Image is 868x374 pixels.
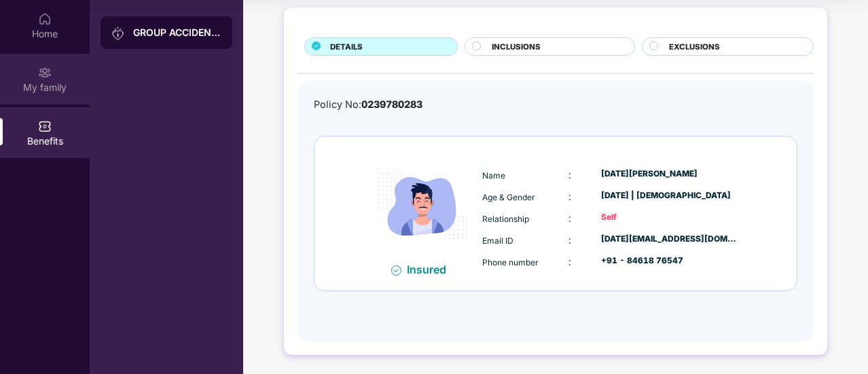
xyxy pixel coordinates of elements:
[492,41,541,53] span: INCLUSIONS
[482,214,529,224] span: Relationship
[314,97,422,113] div: Policy No:
[601,211,741,224] div: Self
[568,169,571,181] span: :
[601,189,741,202] div: [DATE] | [DEMOGRAPHIC_DATA]
[568,234,571,246] span: :
[407,263,454,276] div: Insured
[361,98,422,110] span: 0239780283
[601,168,741,181] div: [DATE][PERSON_NAME]
[669,41,720,53] span: EXCLUSIONS
[111,26,125,40] img: svg+xml;base64,PHN2ZyB3aWR0aD0iMjAiIGhlaWdodD0iMjAiIHZpZXdCb3g9IjAgMCAyMCAyMCIgZmlsbD0ibm9uZSIgeG...
[482,257,539,267] span: Phone number
[482,192,535,202] span: Age & Gender
[568,212,571,224] span: :
[601,233,741,246] div: [DATE][EMAIL_ADDRESS][DOMAIN_NAME]
[38,66,52,79] img: svg+xml;base64,PHN2ZyB3aWR0aD0iMjAiIGhlaWdodD0iMjAiIHZpZXdCb3g9IjAgMCAyMCAyMCIgZmlsbD0ibm9uZSIgeG...
[482,170,505,181] span: Name
[38,12,52,26] img: svg+xml;base64,PHN2ZyBpZD0iSG9tZSIgeG1sbnM9Imh0dHA6Ly93d3cudzMub3JnLzIwMDAvc3ZnIiB3aWR0aD0iMjAiIG...
[367,150,479,262] img: icon
[133,26,221,39] div: GROUP ACCIDENTAL INSURANCE
[568,256,571,267] span: :
[568,191,571,202] span: :
[601,255,741,267] div: +91 - 84618 76547
[391,265,401,276] img: svg+xml;base64,PHN2ZyB4bWxucz0iaHR0cDovL3d3dy53My5vcmcvMjAwMC9zdmciIHdpZHRoPSIxNiIgaGVpZ2h0PSIxNi...
[38,119,52,133] img: svg+xml;base64,PHN2ZyBpZD0iQmVuZWZpdHMiIHhtbG5zPSJodHRwOi8vd3d3LnczLm9yZy8yMDAwL3N2ZyIgd2lkdGg9Ij...
[330,41,363,53] span: DETAILS
[482,236,513,246] span: Email ID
